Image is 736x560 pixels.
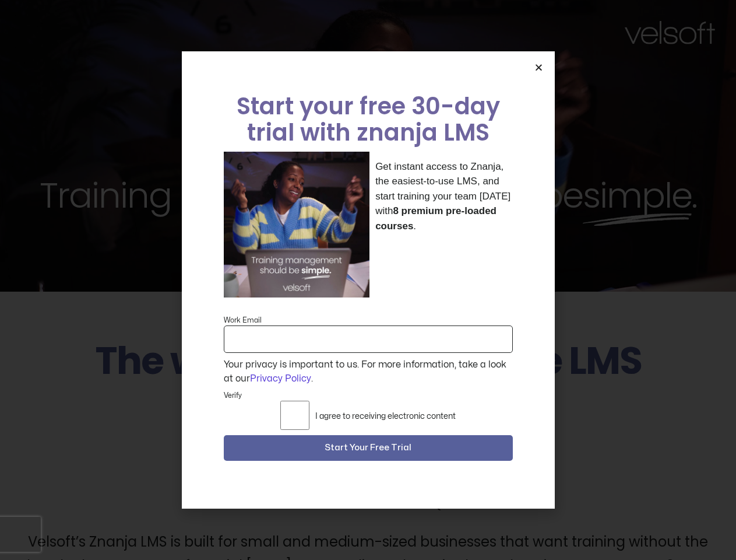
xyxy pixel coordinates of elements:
[325,441,411,455] span: Start Your Free Trial
[224,152,370,298] img: a woman sitting at her laptop dancing
[224,315,262,325] label: Work Email
[250,374,311,383] a: Privacy Policy
[375,205,496,232] strong: 8 premium pre-loaded courses
[224,435,513,461] button: Start Your Free Trial
[534,63,543,72] a: Close
[222,358,514,386] div: Your privacy is important to us. For more information, take a look at our .
[375,159,512,234] p: Get instant access to Znanja, the easiest-to-use LMS, and start training your team [DATE] with .
[315,412,456,421] label: I agree to receiving electronic content
[224,390,242,401] label: Verify
[224,93,513,146] h2: Start your free 30-day trial with znanja LMS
